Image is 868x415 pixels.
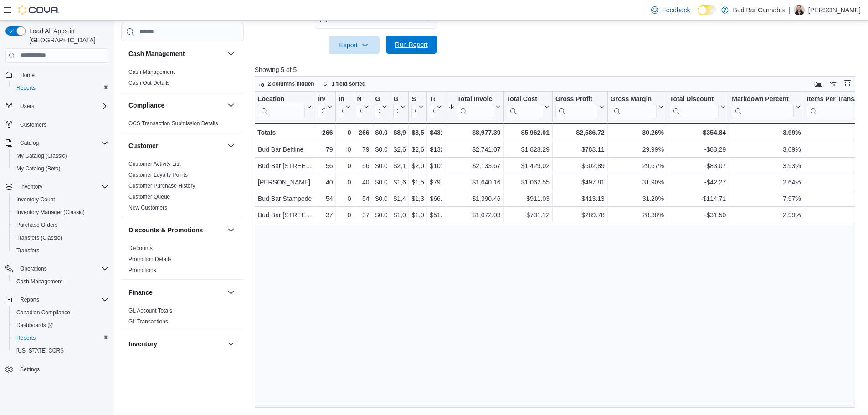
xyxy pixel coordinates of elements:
div: $1,560.36 [411,177,424,188]
div: 40 [318,177,333,188]
a: Customer Queue [128,194,170,200]
div: Location [258,95,305,103]
a: Reports [13,82,39,93]
span: Catalog [16,138,108,149]
div: 266 [357,127,369,138]
button: Total Invoiced [448,95,500,118]
button: Total Tax [430,95,442,118]
span: Customers [20,121,46,128]
a: Dashboards [9,319,112,332]
span: Customer Activity List [128,160,181,168]
a: Cash Management [128,69,175,75]
button: Display options [827,78,838,89]
button: Discounts & Promotions [128,225,224,235]
span: My Catalog (Classic) [13,150,108,161]
div: 0 [339,144,351,155]
div: $1,052.40 [393,210,406,220]
div: $413.13 [555,193,605,204]
a: Discounts [128,245,153,251]
span: Dashboards [13,320,108,331]
div: -$114.71 [670,193,726,204]
button: Total Discount [670,95,726,118]
div: $2,611.40 [411,144,424,155]
div: Cash Management [121,67,244,92]
div: 54 [318,193,333,204]
div: Gross Profit [555,95,597,118]
div: 31.90% [611,177,664,188]
span: Inventory [16,181,108,192]
div: $2,586.72 [555,127,605,138]
span: Inventory Manager (Classic) [16,209,85,216]
span: Cash Management [16,278,62,285]
div: Customer [121,159,244,217]
div: Invoices Sold [318,95,325,118]
div: Invoices Sold [318,95,325,103]
a: Cash Management [13,276,66,287]
span: Transfers [13,245,108,256]
div: $1,020.90 [411,210,424,220]
button: Reports [2,293,112,306]
span: 2 columns hidden [268,80,314,87]
a: GL Account Totals [128,307,172,314]
span: Reports [16,84,36,92]
div: $1,602.63 [393,177,406,188]
div: Bud Bar Stampede [258,193,312,204]
div: $2,133.67 [448,160,500,171]
a: New Customers [128,205,167,211]
button: Location [258,95,312,118]
button: Subtotal [411,95,424,118]
button: Compliance [128,101,224,110]
span: Canadian Compliance [16,309,70,316]
span: GL Transactions [128,318,168,325]
button: My Catalog (Beta) [9,162,112,175]
div: 0 [339,160,351,171]
button: Transfers [9,244,112,257]
span: Home [16,69,108,81]
div: Total Invoiced [457,95,493,103]
span: Cash Management [13,276,108,287]
div: $132.19 [430,144,442,155]
div: Total Cost [506,95,542,103]
div: [PERSON_NAME] [258,177,312,188]
a: OCS Transaction Submission Details [128,120,218,127]
div: -$83.29 [670,144,726,155]
button: Gross Margin [611,95,664,118]
div: Net Sold [357,95,362,118]
div: Markdown Percent [732,95,793,118]
div: $1,324.16 [411,193,424,204]
span: My Catalog (Beta) [16,165,61,172]
div: Bud Bar [STREET_ADDRESS] [258,160,312,171]
span: Transfers (Classic) [13,232,108,243]
div: -$31.50 [670,210,726,220]
button: Cash Management [9,275,112,288]
a: Customers [16,119,50,130]
input: Dark Mode [698,5,717,15]
div: 37 [318,210,333,220]
div: $0.00 [375,177,387,188]
div: Net Sold [357,95,362,103]
span: Purchase Orders [16,221,58,229]
span: Dashboards [16,322,53,329]
a: [US_STATE] CCRS [13,345,67,356]
div: 7.97% [732,193,801,204]
span: Washington CCRS [13,345,108,356]
span: Settings [16,364,108,375]
div: $1,390.46 [448,193,500,204]
img: Cova [18,5,59,15]
div: 56 [357,160,369,171]
button: Inventory [226,338,236,349]
h3: Discounts & Promotions [128,225,203,235]
div: $2,694.69 [393,144,406,155]
span: Canadian Compliance [13,307,108,318]
span: Users [20,102,34,110]
div: Total Discount [670,95,719,103]
div: -$83.07 [670,160,726,171]
button: Export [329,36,380,54]
a: Reports [13,333,39,343]
div: Gift Cards [375,95,380,103]
button: Markdown Percent [732,95,801,118]
span: Inventory [20,183,42,190]
button: Keyboard shortcuts [813,78,824,89]
div: Total Tax [430,95,435,103]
